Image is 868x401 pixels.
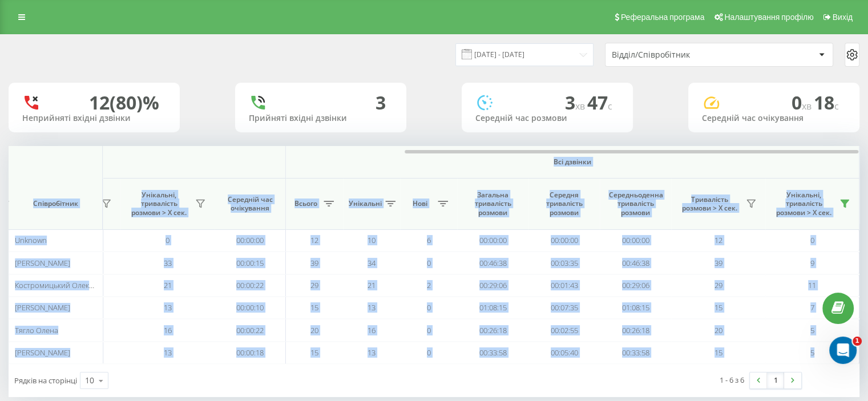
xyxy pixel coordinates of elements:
span: c [608,100,612,112]
span: 13 [164,347,172,358]
span: 29 [310,280,318,290]
td: 00:26:18 [457,319,528,341]
span: Унікальні, тривалість розмови > Х сек. [771,191,836,217]
div: Прийняті вхідні дзвінки [249,114,393,123]
span: Співробітник [18,199,92,208]
td: 00:26:18 [600,319,671,341]
div: 1 - 6 з 6 [720,374,744,386]
td: 00:00:22 [215,319,286,341]
span: 0 [427,302,431,313]
span: 29 [714,280,722,290]
span: Костромицький Олександр [15,280,110,290]
span: хв [802,100,814,112]
span: 18 [814,90,839,115]
td: 00:29:06 [600,274,671,297]
span: 0 [427,347,431,358]
div: 10 [85,375,94,386]
span: 7 [810,302,814,313]
div: Неприйняті вхідні дзвінки [22,114,166,123]
span: Unknown [15,235,47,245]
span: Всього [292,199,320,208]
span: Рядків на сторінці [14,375,77,386]
span: 47 [587,90,612,115]
td: 00:33:58 [457,342,528,364]
span: 0 [427,325,431,335]
span: 21 [164,280,172,290]
span: Нові [406,199,434,208]
span: 13 [368,347,376,358]
span: 20 [714,325,722,335]
span: Налаштування профілю [724,13,813,22]
span: 15 [714,347,722,358]
span: [PERSON_NAME] [15,258,70,268]
iframe: Intercom live chat [829,337,857,364]
span: 39 [310,258,318,268]
td: 00:46:38 [600,252,671,274]
td: 00:00:18 [215,342,286,364]
span: 0 [810,235,814,245]
span: 10 [368,235,376,245]
td: 01:08:15 [457,297,528,319]
span: 1 [853,337,862,346]
td: 00:01:43 [528,274,600,297]
td: 01:08:15 [600,297,671,319]
span: 13 [368,302,376,313]
div: Відділ/Співробітник [612,50,748,60]
span: 0 [792,90,814,115]
span: Середня тривалість розмови [537,191,591,217]
td: 00:00:00 [457,229,528,252]
span: 12 [714,235,722,245]
span: Тривалість розмови > Х сек. [677,195,742,213]
div: 3 [376,92,386,114]
span: 11 [808,280,816,290]
span: 5 [810,347,814,358]
span: 20 [310,325,318,335]
div: Середній час очікування [702,114,846,123]
span: хв [575,100,587,112]
td: 00:05:40 [528,342,600,364]
td: 00:00:15 [215,252,286,274]
span: 15 [714,302,722,313]
td: 00:46:38 [457,252,528,274]
span: 15 [310,302,318,313]
span: 3 [565,90,587,115]
span: [PERSON_NAME] [15,347,70,358]
td: 00:03:35 [528,252,600,274]
span: Унікальні, тривалість розмови > Х сек. [126,191,192,217]
span: 0 [427,258,431,268]
td: 00:33:58 [600,342,671,364]
span: 16 [164,325,172,335]
a: 1 [767,372,784,388]
span: 6 [427,235,431,245]
span: Реферальна програма [621,13,705,22]
td: 00:02:55 [528,319,600,341]
span: 33 [164,258,172,268]
span: 15 [310,347,318,358]
span: c [834,100,839,112]
span: 0 [165,235,169,245]
span: Унікальні [349,199,382,208]
span: 13 [164,302,172,313]
td: 00:29:06 [457,274,528,297]
td: 00:00:22 [215,274,286,297]
span: Вихід [833,13,853,22]
span: [PERSON_NAME] [15,302,70,313]
span: Тягло Олена [15,325,58,335]
span: Всі дзвінки [320,157,825,167]
div: 12 (80)% [89,92,159,114]
span: 21 [368,280,376,290]
span: Середньоденна тривалість розмови [608,191,663,217]
span: 16 [368,325,376,335]
td: 00:00:00 [600,229,671,252]
span: 9 [810,258,814,268]
span: Загальна тривалість розмови [466,191,520,217]
span: Середній час очікування [223,195,277,213]
td: 00:00:10 [215,297,286,319]
td: 00:00:00 [528,229,600,252]
span: 39 [714,258,722,268]
span: 5 [810,325,814,335]
span: 12 [310,235,318,245]
span: 2 [427,280,431,290]
span: 34 [368,258,376,268]
div: Середній час розмови [475,114,619,123]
